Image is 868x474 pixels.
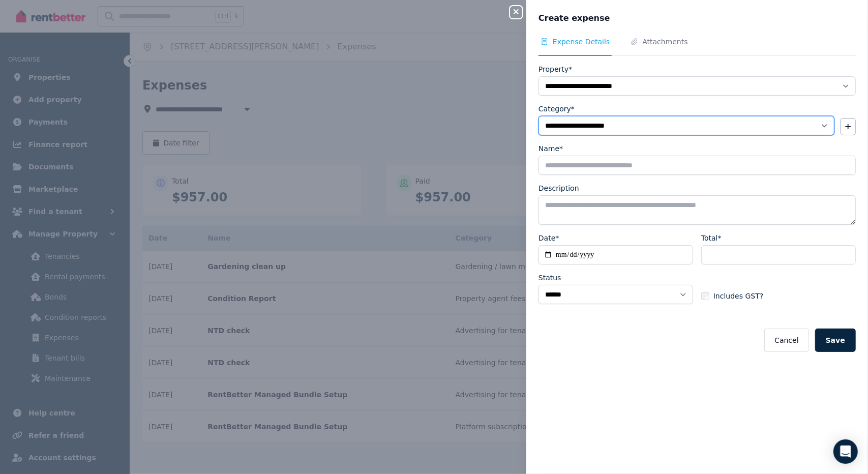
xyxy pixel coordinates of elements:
[538,104,575,114] label: Category*
[764,329,809,352] button: Cancel
[553,37,610,47] span: Expense Details
[538,143,563,154] label: Name*
[701,233,722,243] label: Total*
[701,292,709,300] input: Includes GST?
[538,12,610,24] span: Create expense
[833,439,858,464] div: Open Intercom Messenger
[815,329,856,352] button: Save
[538,273,561,283] label: Status
[538,64,572,74] label: Property*
[538,183,579,193] label: Description
[642,37,687,47] span: Attachments
[713,291,763,301] span: Includes GST?
[538,37,856,56] nav: Tabs
[538,233,559,243] label: Date*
